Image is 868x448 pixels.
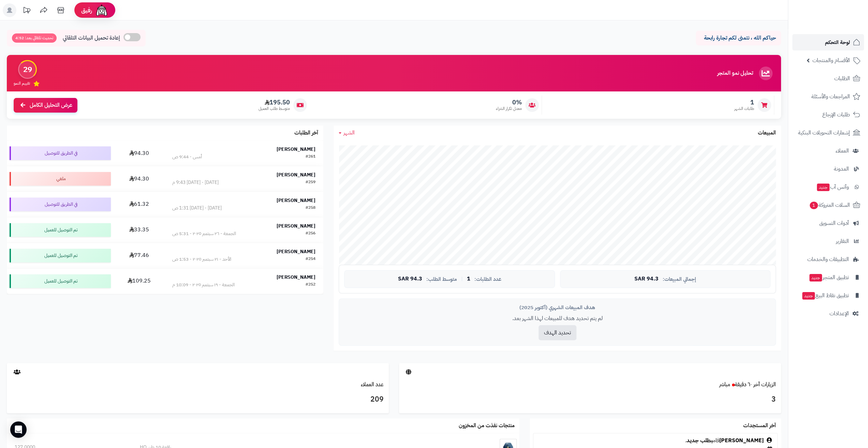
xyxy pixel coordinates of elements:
[461,276,463,281] span: |
[809,273,849,282] span: تطبيق المتجر
[792,251,864,268] a: التطبيقات والخدمات
[792,161,864,177] a: المدونة
[361,380,384,389] a: عدد العملاء
[114,166,164,191] td: 94.30
[10,172,111,186] div: ملغي
[306,179,315,186] div: #259
[687,436,713,445] a: بطلب جديد
[792,34,864,50] a: لوحة التحكم
[172,230,236,237] div: الجمعة - ٢٦ سبتمبر ٢٠٢٥ - 5:31 ص
[802,292,815,300] span: جديد
[792,287,864,304] a: تطبيق نقاط البيعجديد
[467,276,470,282] span: 1
[792,269,864,286] a: تطبيق المتجرجديد
[807,255,849,264] span: التطبيقات والخدمات
[277,171,315,178] strong: [PERSON_NAME]
[114,141,164,166] td: 94.30
[717,70,753,76] h3: تحليل نمو المتجر
[277,146,315,153] strong: [PERSON_NAME]
[339,129,355,137] a: الشهر
[496,99,522,106] span: 0%
[701,34,776,42] p: حياكم الله ، نتمنى لكم تجارة رابحة
[14,81,30,86] span: تقييم النمو
[306,154,315,160] div: #261
[825,38,850,47] span: لوحة التحكم
[817,184,829,191] span: جديد
[792,305,864,322] a: الإعدادات
[822,12,862,27] img: logo-2.png
[458,423,514,429] h3: منتجات نفذت من المخزون
[306,281,315,288] div: #252
[30,101,72,109] span: عرض التحليل الكامل
[836,236,849,246] span: التقارير
[81,6,92,14] span: رفيق
[12,33,57,43] span: تحديث تلقائي بعد: 4:52
[404,394,776,405] h3: 3
[172,205,222,212] div: [DATE] - [DATE] 1:31 ص
[426,276,457,282] span: متوسط الطلب:
[801,291,849,300] span: تطبيق نقاط البيع
[792,106,864,123] a: طلبات الإرجاع
[758,130,776,136] h3: المبيعات
[10,198,111,211] div: في الطريق للتوصيل
[809,200,850,210] span: السلات المتروكة
[172,179,219,186] div: [DATE] - [DATE] 9:43 م
[809,274,822,281] span: جديد
[539,325,576,340] button: تحديد الهدف
[836,146,849,156] span: العملاء
[306,256,315,263] div: #254
[343,129,355,137] span: الشهر
[474,276,501,282] span: عدد الطلبات:
[114,269,164,294] td: 109.25
[114,217,164,243] td: 33.35
[719,436,764,445] a: [PERSON_NAME]
[792,70,864,87] a: الطلبات
[172,281,235,288] div: الجمعة - ١٩ سبتمبر ٢٠٢٥ - 10:09 م
[829,309,849,318] span: الإعدادات
[809,201,818,209] span: 1
[12,394,384,405] h3: 209
[834,164,849,174] span: المدونة
[792,233,864,249] a: التقارير
[719,380,776,389] a: الزيارات آخر ٦٠ دقيقةمباشر
[811,92,850,101] span: المراجعات والأسئلة
[277,274,315,281] strong: [PERSON_NAME]
[114,192,164,217] td: 61.32
[792,143,864,159] a: العملاء
[306,230,315,237] div: #256
[822,110,850,119] span: طلبات الإرجاع
[14,98,77,113] a: عرض التحليل الكامل
[734,99,754,106] span: 1
[172,154,202,160] div: أمس - 9:44 ص
[812,56,850,65] span: الأقسام والمنتجات
[792,197,864,213] a: السلات المتروكة1
[834,74,850,83] span: الطلبات
[634,276,659,282] span: 94.3 SAR
[663,276,696,282] span: إجمالي المبيعات:
[10,223,111,237] div: تم التوصيل للعميل
[792,215,864,231] a: أدوات التسويق
[259,99,290,106] span: 195.50
[792,179,864,195] a: وآتس آبجديد
[277,248,315,255] strong: [PERSON_NAME]
[114,243,164,268] td: 77.46
[398,276,422,282] span: 94.3 SAR
[63,34,120,42] span: إعادة تحميل البيانات التلقائي
[537,437,774,445] div: قام .
[294,130,318,136] h3: آخر الطلبات
[95,3,108,17] img: ai-face.png
[172,256,231,263] div: الأحد - ٢١ سبتمبر ٢٠٢٥ - 1:53 ص
[18,3,35,19] a: تحديثات المنصة
[792,125,864,141] a: إشعارات التحويلات البنكية
[277,222,315,230] strong: [PERSON_NAME]
[10,274,111,288] div: تم التوصيل للعميل
[10,249,111,262] div: تم التوصيل للعميل
[259,106,290,112] span: متوسط طلب العميل
[734,106,754,112] span: طلبات الشهر
[719,380,730,389] small: مباشر
[816,182,849,192] span: وآتس آب
[10,146,111,160] div: في الطريق للتوصيل
[10,421,27,438] div: Open Intercom Messenger
[344,315,770,322] p: لم يتم تحديد هدف للمبيعات لهذا الشهر بعد.
[277,197,315,204] strong: [PERSON_NAME]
